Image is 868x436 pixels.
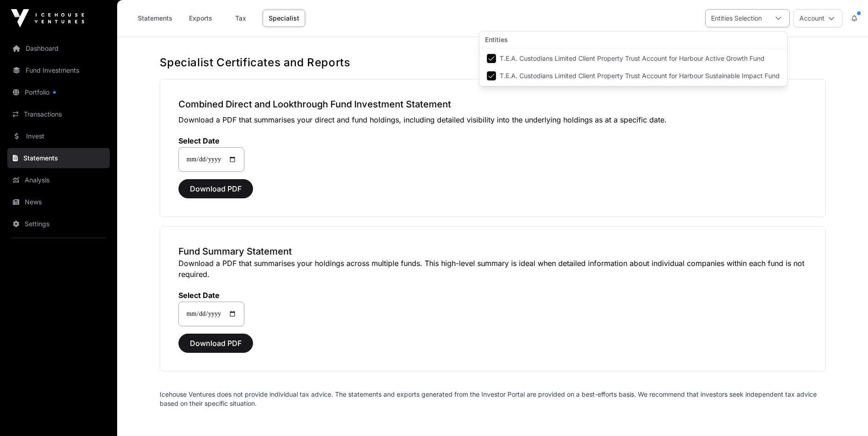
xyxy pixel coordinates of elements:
[7,104,110,124] a: Transactions
[7,192,110,212] a: News
[178,245,807,258] h3: Fund Summary Statement
[7,170,110,190] a: Analysis
[132,10,178,27] a: Statements
[178,188,253,197] a: Download PDF
[222,10,259,27] a: Tax
[7,38,110,58] a: Dashboard
[7,148,110,168] a: Statements
[178,114,807,125] p: Download a PDF that summarises your direct and fund holdings, including detailed visibility into ...
[480,48,787,86] ul: Option List
[190,183,242,194] span: Download PDF
[178,258,807,280] p: Download a PDF that summarises your holdings across multiple funds. This high-level summary is id...
[793,9,842,27] button: Account
[178,136,244,145] label: Select Date
[7,82,110,102] a: Portfolio
[7,126,110,146] a: Invest
[480,32,787,48] div: Entities
[500,55,765,62] span: T.E.A. Custodians Limited Client Property Trust Account for Harbour Active Growth Fund
[178,98,807,111] h3: Combined Direct and Lookthrough Fund Investment Statement
[7,214,110,234] a: Settings
[481,50,785,67] li: T.E.A. Custodians Limited Client Property Trust Account for Harbour Active Growth Fund
[182,10,219,27] a: Exports
[706,10,767,27] div: Entities Selection
[178,291,244,300] label: Select Date
[481,68,785,84] li: T.E.A. Custodians Limited Client Property Trust Account for Harbour Sustainable Impact Fund
[178,179,253,198] button: Download PDF
[11,9,84,27] img: Icehouse Ventures Logo
[160,390,826,408] p: Icehouse Ventures does not provide individual tax advice. The statements and exports generated fr...
[7,60,110,80] a: Fund Investments
[263,10,305,27] a: Specialist
[500,73,780,79] span: T.E.A. Custodians Limited Client Property Trust Account for Harbour Sustainable Impact Fund
[160,55,826,70] h1: Specialist Certificates and Reports
[190,338,242,349] span: Download PDF
[178,334,253,353] button: Download PDF
[822,392,868,436] iframe: Chat Widget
